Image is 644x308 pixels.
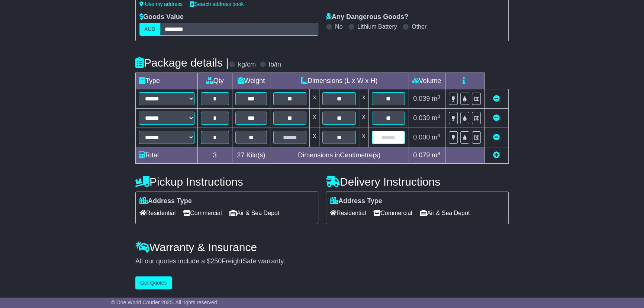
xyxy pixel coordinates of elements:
[437,94,440,100] sup: 3
[493,134,500,141] a: Remove this item
[420,207,470,219] span: Air & Sea Depot
[330,197,382,205] label: Address Type
[270,73,408,89] td: Dimensions (L x W x H)
[413,151,430,159] span: 0.079
[310,128,319,147] td: x
[198,147,232,164] td: 3
[493,95,500,102] a: Remove this item
[270,147,408,164] td: Dimensions in Centimetre(s)
[330,207,366,219] span: Residential
[335,23,342,30] label: No
[111,299,219,305] span: © One World Courier 2025. All rights reserved.
[232,147,270,164] td: Kilo(s)
[326,13,408,21] label: Any Dangerous Goods?
[139,1,183,7] a: Use my address
[359,89,368,109] td: x
[136,73,198,89] td: Type
[238,61,256,69] label: kg/cm
[310,89,319,109] td: x
[139,197,192,205] label: Address Type
[412,23,426,30] label: Other
[229,207,280,219] span: Air & Sea Depot
[373,207,412,219] span: Commercial
[437,151,440,156] sup: 3
[135,276,172,289] button: Get Quotes
[432,114,440,122] span: m
[210,257,222,265] span: 250
[413,114,430,122] span: 0.039
[432,151,440,159] span: m
[136,147,198,164] td: Total
[413,95,430,102] span: 0.039
[437,133,440,138] sup: 3
[432,134,440,141] span: m
[139,23,160,36] label: AUD
[432,95,440,102] span: m
[269,61,281,69] label: lb/in
[139,13,184,21] label: Goods Value
[413,134,430,141] span: 0.000
[359,128,368,147] td: x
[326,176,509,188] h4: Delivery Instructions
[135,241,509,253] h4: Warranty & Insurance
[190,1,244,7] a: Search address book
[437,113,440,119] sup: 3
[408,73,445,89] td: Volume
[232,73,270,89] td: Weight
[310,109,319,128] td: x
[359,109,368,128] td: x
[357,23,397,30] label: Lithium Battery
[493,114,500,122] a: Remove this item
[135,176,318,188] h4: Pickup Instructions
[183,207,222,219] span: Commercial
[135,257,509,266] div: All our quotes include a $ FreightSafe warranty.
[135,57,229,69] h4: Package details |
[493,151,500,159] a: Add new item
[139,207,176,219] span: Residential
[237,151,244,159] span: 27
[198,73,232,89] td: Qty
